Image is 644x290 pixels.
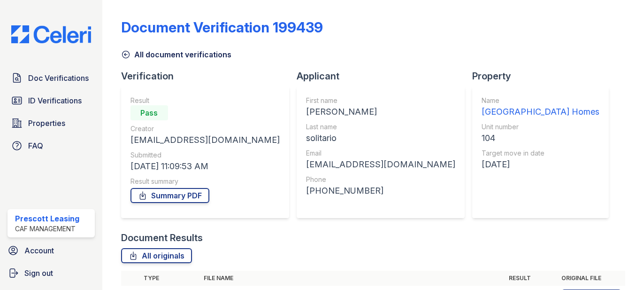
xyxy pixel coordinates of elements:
[121,248,192,263] a: All originals
[482,96,599,118] a: Name [GEOGRAPHIC_DATA] Homes
[482,105,599,118] div: [GEOGRAPHIC_DATA] Homes
[8,114,95,133] a: Properties
[130,150,280,160] div: Submitted
[140,271,200,286] th: Type
[15,213,79,224] div: Prescott Leasing
[306,105,455,118] div: [PERSON_NAME]
[130,188,209,203] a: Summary PDF
[121,70,297,83] div: Verification
[130,96,280,105] div: Result
[28,95,82,106] span: ID Verifications
[4,241,99,260] a: Account
[482,158,599,171] div: [DATE]
[558,271,625,286] th: Original file
[121,231,203,244] div: Document Results
[306,184,455,197] div: [PHONE_NUMBER]
[482,132,599,145] div: 104
[121,49,231,60] a: All document verifications
[28,140,43,151] span: FAQ
[306,158,455,171] div: [EMAIL_ADDRESS][DOMAIN_NAME]
[130,124,280,133] div: Creator
[8,91,95,110] a: ID Verifications
[482,122,599,132] div: Unit number
[28,118,65,129] span: Properties
[297,70,472,83] div: Applicant
[200,271,505,286] th: File name
[482,149,599,158] div: Target move in date
[306,122,455,132] div: Last name
[472,70,616,83] div: Property
[130,160,280,173] div: [DATE] 11:09:53 AM
[121,19,323,36] div: Document Verification 199439
[130,177,280,186] div: Result summary
[15,224,79,234] div: CAF Management
[505,271,558,286] th: Result
[306,149,455,158] div: Email
[4,25,99,43] img: CE_Logo_Blue-a8612792a0a2168367f1c8372b55b34899dd931a85d93a1a3d3e32e68fde9ad4.png
[24,245,54,256] span: Account
[605,252,635,281] iframe: chat widget
[482,96,599,105] div: Name
[4,264,99,282] a: Sign out
[130,133,280,147] div: [EMAIL_ADDRESS][DOMAIN_NAME]
[306,175,455,184] div: Phone
[24,267,53,279] span: Sign out
[306,96,455,105] div: First name
[28,72,89,84] span: Doc Verifications
[8,136,95,155] a: FAQ
[8,69,95,87] a: Doc Verifications
[306,132,455,145] div: solitario
[130,105,168,120] div: Pass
